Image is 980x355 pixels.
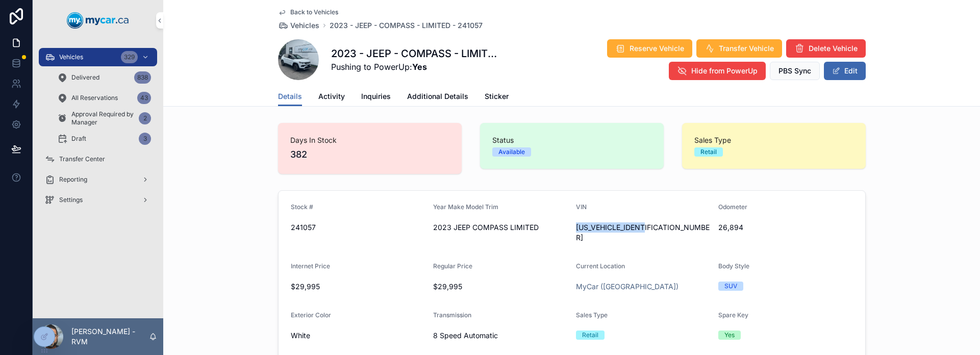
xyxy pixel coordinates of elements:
span: Transfer Center [59,155,105,163]
a: Draft3 [51,130,157,148]
span: 241057 [291,222,425,233]
a: Approval Required by Manager2 [51,109,157,128]
strong: Yes [412,62,427,72]
span: Transmission [433,311,471,319]
span: Status [492,135,651,145]
div: 3 [139,133,151,145]
span: Vehicles [290,20,319,31]
div: Available [498,147,525,157]
button: PBS Sync [770,62,820,80]
span: Odometer [718,203,747,211]
span: Year Make Model Trim [433,203,498,211]
span: Reserve Vehicle [630,43,684,54]
p: [PERSON_NAME] - RVM [71,326,149,347]
span: Vehicles [59,53,83,61]
span: Sales Type [576,311,608,319]
span: Current Location [576,262,625,270]
span: Exterior Color [291,311,331,319]
a: Sticker [485,87,509,108]
span: Approval Required by Manager [71,110,135,126]
a: Additional Details [407,87,468,108]
span: 2023 JEEP COMPASS LIMITED [433,222,568,233]
span: VIN [576,203,587,211]
span: Transfer Vehicle [719,43,774,54]
div: Retail [700,147,717,157]
a: Details [278,87,302,107]
a: Settings [39,191,157,209]
div: Yes [724,331,735,340]
span: $29,995 [291,282,425,292]
div: SUV [724,282,737,291]
span: Days In Stock [290,135,449,145]
a: Transfer Center [39,150,157,168]
span: PBS Sync [778,66,811,76]
a: Reporting [39,170,157,189]
div: 838 [134,71,151,84]
a: 2023 - JEEP - COMPASS - LIMITED - 241057 [330,20,483,31]
a: Activity [318,87,345,108]
span: Regular Price [433,262,472,270]
span: [US_VEHICLE_IDENTIFICATION_NUMBER] [576,222,711,243]
span: 26,894 [718,222,853,233]
span: Hide from PowerUp [691,66,758,76]
div: scrollable content [33,41,163,222]
span: Details [278,91,302,102]
a: Delivered838 [51,68,157,87]
span: 382 [290,147,449,162]
span: Spare Key [718,311,748,319]
span: $29,995 [433,282,568,292]
span: Draft [71,135,86,143]
span: Sales Type [694,135,853,145]
span: Reporting [59,175,87,184]
a: Back to Vehicles [278,8,338,16]
span: Delivered [71,73,99,82]
div: 329 [121,51,138,63]
span: Settings [59,196,83,204]
span: Sticker [485,91,509,102]
div: 43 [137,92,151,104]
button: Delete Vehicle [786,39,866,58]
a: All Reservations43 [51,89,157,107]
span: Pushing to PowerUp: [331,61,498,73]
span: Back to Vehicles [290,8,338,16]
span: Body Style [718,262,749,270]
div: Retail [582,331,598,340]
button: Hide from PowerUp [669,62,766,80]
img: App logo [67,12,129,29]
a: MyCar ([GEOGRAPHIC_DATA]) [576,282,679,292]
h1: 2023 - JEEP - COMPASS - LIMITED - 241057 [331,46,498,61]
div: 2 [139,112,151,124]
span: Stock # [291,203,313,211]
button: Edit [824,62,866,80]
span: Additional Details [407,91,468,102]
a: Inquiries [361,87,391,108]
span: White [291,331,310,341]
span: Activity [318,91,345,102]
span: Internet Price [291,262,330,270]
button: Transfer Vehicle [696,39,782,58]
span: Inquiries [361,91,391,102]
span: Delete Vehicle [809,43,858,54]
a: Vehicles [278,20,319,31]
a: Vehicles329 [39,48,157,66]
span: All Reservations [71,94,118,102]
button: Reserve Vehicle [607,39,692,58]
span: 8 Speed Automatic [433,331,568,341]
